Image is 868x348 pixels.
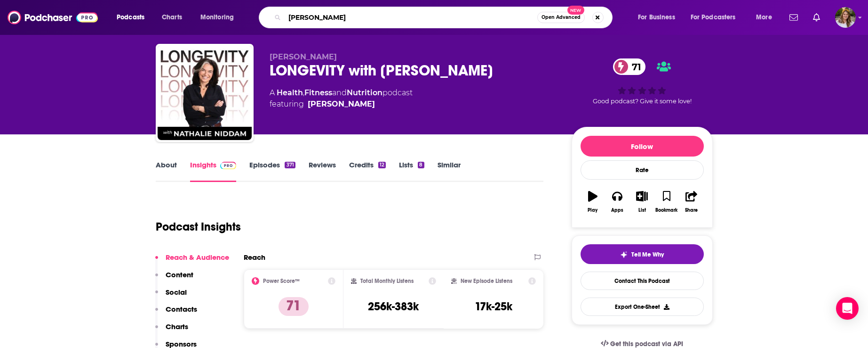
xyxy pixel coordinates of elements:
[588,207,597,213] div: Play
[285,10,537,25] input: Search podcasts, credits, & more...
[378,162,386,168] div: 12
[572,52,713,111] div: 71Good podcast? Give it some love!
[270,87,413,110] div: A podcast
[581,136,704,157] button: Follow
[249,160,295,182] a: Episodes371
[360,278,414,284] h2: Total Monthly Listens
[347,88,382,97] a: Nutrition
[156,220,241,234] h1: Podcast Insights
[581,160,704,180] div: Rate
[158,46,252,140] img: LONGEVITY with Nathalie Niddam
[110,10,157,25] button: open menu
[809,9,824,25] a: Show notifications dropdown
[537,12,585,23] button: Open AdvancedNew
[749,10,784,25] button: open menu
[156,10,188,25] a: Charts
[581,298,704,316] button: Export One-Sheet
[685,207,698,213] div: Share
[303,88,304,97] span: ,
[629,185,654,219] button: List
[166,322,188,331] p: Charts
[638,11,675,24] span: For Business
[155,305,197,322] button: Contacts
[200,11,234,24] span: Monitoring
[194,10,246,25] button: open menu
[835,7,856,28] span: Logged in as mmann
[8,8,98,26] img: Podchaser - Follow, Share and Rate Podcasts
[461,278,512,284] h2: New Episode Listens
[593,98,692,105] span: Good podcast? Give it some love!
[166,305,197,314] p: Contacts
[613,58,646,75] a: 71
[567,6,584,15] span: New
[155,253,229,270] button: Reach & Audience
[418,162,424,168] div: 8
[270,99,413,110] span: featuring
[786,9,802,25] a: Show notifications dropdown
[277,88,303,97] a: Health
[279,297,309,316] p: 71
[349,160,386,182] a: Credits12
[581,272,704,290] a: Contact This Podcast
[655,207,677,213] div: Bookmark
[166,253,229,262] p: Reach & Audience
[244,253,265,262] h2: Reach
[155,322,188,340] button: Charts
[166,270,193,279] p: Content
[691,11,736,24] span: For Podcasters
[542,15,581,20] span: Open Advanced
[610,340,683,348] span: Get this podcast via API
[836,297,859,320] div: Open Intercom Messenger
[263,278,300,284] h2: Power Score™
[309,160,336,182] a: Reviews
[605,185,629,219] button: Apps
[631,10,687,25] button: open menu
[756,11,772,24] span: More
[220,162,237,169] img: Podchaser Pro
[581,244,704,264] button: tell me why sparkleTell Me Why
[308,99,375,110] div: [PERSON_NAME]
[638,207,646,213] div: List
[835,7,856,28] button: Show profile menu
[581,185,605,219] button: Play
[620,251,628,258] img: tell me why sparkle
[622,58,646,75] span: 71
[162,11,182,24] span: Charts
[190,160,237,182] a: InsightsPodchaser Pro
[611,207,623,213] div: Apps
[117,11,144,24] span: Podcasts
[304,88,332,97] a: Fitness
[270,52,337,61] span: [PERSON_NAME]
[685,10,749,25] button: open menu
[399,160,424,182] a: Lists8
[332,88,347,97] span: and
[156,160,177,182] a: About
[155,288,187,305] button: Social
[475,299,512,314] h3: 17k-25k
[285,162,295,168] div: 371
[679,185,703,219] button: Share
[166,288,187,297] p: Social
[155,270,193,288] button: Content
[835,7,856,28] img: User Profile
[654,185,679,219] button: Bookmark
[368,299,419,314] h3: 256k-383k
[631,251,664,258] span: Tell Me Why
[438,160,461,182] a: Similar
[268,7,621,28] div: Search podcasts, credits, & more...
